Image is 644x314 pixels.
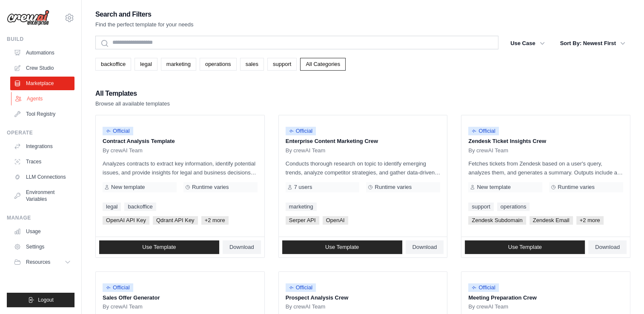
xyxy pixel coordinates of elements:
[10,240,74,254] a: Settings
[10,61,74,75] a: Crew Studio
[95,100,170,108] p: Browse all available templates
[468,147,508,154] span: By crewAI Team
[465,240,585,254] a: Use Template
[508,244,542,251] span: Use Template
[26,259,50,265] span: Resources
[223,240,261,254] a: Download
[229,244,254,251] span: Download
[95,88,170,100] h2: All Templates
[325,244,359,251] span: Use Template
[286,303,326,310] span: By crewAI Team
[103,303,143,310] span: By crewAI Team
[286,159,441,177] p: Conducts thorough research on topic to identify emerging trends, analyze competitor strategies, a...
[468,283,499,292] span: Official
[103,127,133,135] span: Official
[294,184,312,191] span: 7 users
[267,58,297,71] a: support
[468,216,526,225] span: Zendesk Subdomain
[286,283,316,292] span: Official
[7,129,74,136] div: Operate
[103,216,149,225] span: OpenAI API Key
[103,137,258,146] p: Contract Analysis Template
[468,159,623,177] p: Fetches tickets from Zendesk based on a user's query, analyzes them, and generates a summary. Out...
[468,303,508,310] span: By crewAI Team
[201,216,229,225] span: +2 more
[468,203,493,211] a: support
[10,140,74,153] a: Integrations
[505,36,550,51] button: Use Case
[468,137,623,146] p: Zendesk Ticket Insights Crew
[7,293,74,307] button: Logout
[103,294,258,302] p: Sales Offer Generator
[412,244,437,251] span: Download
[468,127,499,135] span: Official
[95,20,194,29] p: Find the perfect template for your needs
[576,216,604,225] span: +2 more
[135,58,157,71] a: legal
[103,283,133,292] span: Official
[286,203,317,211] a: marketing
[95,9,194,20] h2: Search and Filters
[103,147,143,154] span: By crewAI Team
[286,147,326,154] span: By crewAI Team
[7,214,74,221] div: Manage
[103,203,121,211] a: legal
[111,184,145,191] span: New template
[10,77,74,90] a: Marketplace
[153,216,198,225] span: Qdrant API Key
[558,184,595,191] span: Runtime varies
[192,184,229,191] span: Runtime varies
[142,244,176,251] span: Use Template
[530,216,573,225] span: Zendesk Email
[10,225,74,238] a: Usage
[161,58,196,71] a: marketing
[10,255,74,269] button: Resources
[10,186,74,206] a: Environment Variables
[497,203,530,211] a: operations
[588,240,627,254] a: Download
[300,58,346,71] a: All Categories
[10,46,74,60] a: Automations
[286,137,441,146] p: Enterprise Content Marketing Crew
[595,244,620,251] span: Download
[10,155,74,168] a: Traces
[7,36,74,43] div: Build
[200,58,237,71] a: operations
[282,240,402,254] a: Use Template
[286,127,316,135] span: Official
[7,10,49,26] img: Logo
[286,294,441,302] p: Prospect Analysis Crew
[286,216,319,225] span: Serper API
[477,184,510,191] span: New template
[468,294,623,302] p: Meeting Preparation Crew
[240,58,264,71] a: sales
[10,170,74,184] a: LLM Connections
[323,216,348,225] span: OpenAI
[555,36,630,51] button: Sort By: Newest First
[11,92,75,106] a: Agents
[124,203,156,211] a: backoffice
[406,240,444,254] a: Download
[95,58,131,71] a: backoffice
[375,184,412,191] span: Runtime varies
[38,297,54,303] span: Logout
[10,107,74,121] a: Tool Registry
[99,240,219,254] a: Use Template
[103,159,258,177] p: Analyzes contracts to extract key information, identify potential issues, and provide insights fo...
